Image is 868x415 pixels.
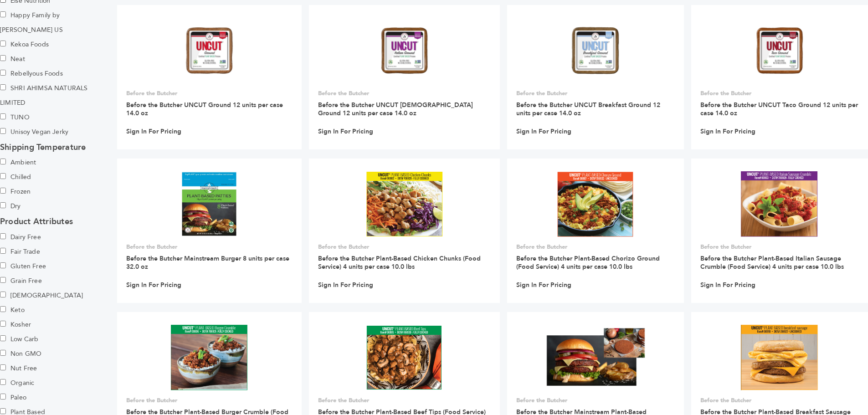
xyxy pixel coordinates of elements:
img: Before the Butcher Plant-Based Breakfast Sausage Patty (Food Service) 80 units per case 10.0 lbs [741,325,818,390]
p: Before the Butcher [516,243,675,251]
a: Sign In For Pricing [516,281,571,289]
img: Before the Butcher Plant-Based Chicken Chunks (Food Service) 4 units per case 10.0 lbs [366,171,442,237]
p: Before the Butcher [126,243,293,251]
a: Sign In For Pricing [700,281,755,289]
a: Before the Butcher UNCUT [DEMOGRAPHIC_DATA] Ground 12 units per case 14.0 oz [318,101,473,118]
a: Sign In For Pricing [318,281,373,289]
img: Before the Butcher Plant-Based Chorizo Ground (Food Service) 4 units per case 10.0 lbs [557,171,634,237]
p: Before the Butcher [318,89,490,97]
img: Before the Butcher Mainstream Plant-Based Burger Patty (Food Service) 40 units per case 10.0 lbs [544,325,647,390]
img: Before the Butcher Plant-Based Italian Sausage Crumble (Food Service) 4 units per case 10.0 lbs [741,171,818,237]
p: Before the Butcher [318,243,490,251]
a: Before the Butcher UNCUT Ground 12 units per case 14.0 oz [126,101,283,118]
img: Before the Butcher UNCUT Taco Ground 12 units per case 14.0 oz [741,18,818,83]
a: Before the Butcher UNCUT Breakfast Ground 12 units per case 14.0 oz [516,101,660,118]
a: Sign In For Pricing [318,128,373,136]
a: Before the Butcher Plant-Based Chorizo Ground (Food Service) 4 units per case 10.0 lbs [516,254,660,271]
p: Before the Butcher [700,396,859,405]
p: Before the Butcher [700,89,859,97]
img: Before the Butcher UNCUT Breakfast Ground 12 units per case 14.0 oz [557,18,634,83]
img: Before the Butcher UNCUT Ground 12 units per case 14.0 oz [171,18,248,83]
a: Before the Butcher Mainstream Burger 8 units per case 32.0 oz [126,254,289,271]
img: Before the Butcher Plant-Based Beef Tips (Food Service) 4 units per case 10.0 lbs [366,325,442,390]
p: Before the Butcher [126,89,293,97]
a: Sign In For Pricing [126,281,181,289]
p: Before the Butcher [700,243,859,251]
p: Before the Butcher [318,396,490,405]
img: Before the Butcher Plant-Based Burger Crumble (Food Service) 4 units per case 10.0 lbs [171,325,248,390]
a: Before the Butcher Plant-Based Italian Sausage Crumble (Food Service) 4 units per case 10.0 lbs [700,254,844,271]
p: Before the Butcher [126,396,293,405]
a: Sign In For Pricing [700,128,755,136]
p: Before the Butcher [516,396,675,405]
a: Before the Butcher UNCUT Taco Ground 12 units per case 14.0 oz [700,101,858,118]
a: Before the Butcher Plant-Based Chicken Chunks (Food Service) 4 units per case 10.0 lbs [318,254,481,271]
img: Before the Butcher Mainstream Burger 8 units per case 32.0 oz [181,171,237,237]
p: Before the Butcher [516,89,675,97]
a: Sign In For Pricing [126,128,181,136]
img: Before the Butcher UNCUT Italian Ground 12 units per case 14.0 oz [366,18,443,83]
a: Sign In For Pricing [516,128,571,136]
